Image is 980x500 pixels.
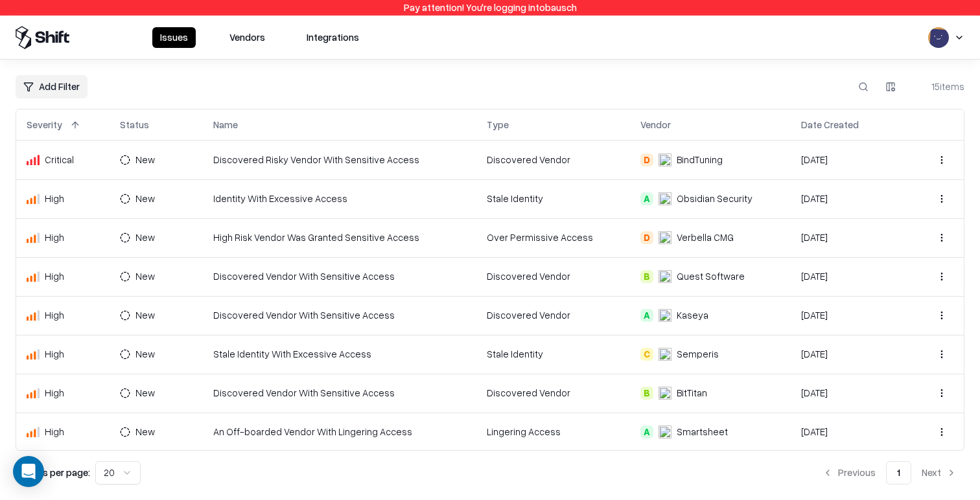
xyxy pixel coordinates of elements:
[659,387,671,400] img: BitTitan
[659,153,671,166] img: BindTuning
[791,335,911,374] td: [DATE]
[791,257,911,296] td: [DATE]
[677,308,708,322] div: Kaseya
[677,231,734,244] div: Verbella CMG
[203,218,477,257] td: High Risk Vendor Was Granted Sensitive Access
[476,296,630,335] td: Discovered Vendor
[203,413,477,451] td: An Off-boarded Vendor With Lingering Access
[27,118,62,131] div: Severity
[640,192,653,205] div: A
[476,141,630,179] td: Discovered Vendor
[886,461,911,484] button: 1
[152,27,196,48] button: Issues
[135,347,155,361] div: New
[791,296,911,335] td: [DATE]
[659,309,671,322] img: Kaseya
[640,153,653,166] div: D
[120,266,174,287] button: New
[16,466,90,479] p: Results per page:
[203,257,477,296] td: Discovered Vendor With Sensitive Access
[476,335,630,374] td: Stale Identity
[203,141,477,179] td: Discovered Risky Vendor With Sensitive Access
[120,383,174,403] button: New
[120,150,174,170] button: New
[27,347,99,361] div: High
[203,335,477,374] td: Stale Identity With Excessive Access
[640,309,653,322] div: A
[640,426,653,438] div: A
[135,192,155,205] div: New
[640,118,671,131] div: Vendor
[487,118,509,131] div: Type
[677,269,745,283] div: Quest Software
[203,374,477,413] td: Discovered Vendor With Sensitive Access
[791,374,911,413] td: [DATE]
[120,118,149,131] div: Status
[27,425,99,438] div: High
[913,80,964,93] div: 15 items
[659,426,671,438] img: Smartsheet
[222,27,273,48] button: Vendors
[27,192,99,205] div: High
[815,461,964,484] nav: pagination
[791,413,911,451] td: [DATE]
[791,218,911,257] td: [DATE]
[120,188,174,209] button: New
[640,231,653,244] div: D
[135,308,155,322] div: New
[659,192,671,205] img: Obsidian Security
[476,257,630,296] td: Discovered Vendor
[299,27,367,48] button: Integrations
[13,456,44,487] div: Open Intercom Messenger
[27,386,99,400] div: High
[476,218,630,257] td: Over Permissive Access
[27,231,99,244] div: High
[135,269,155,283] div: New
[120,344,174,365] button: New
[120,422,174,442] button: New
[27,153,99,166] div: Critical
[135,425,155,438] div: New
[27,269,99,283] div: High
[659,231,671,244] img: Verbella CMG
[476,374,630,413] td: Discovered Vendor
[677,386,707,400] div: BitTitan
[640,348,653,361] div: C
[659,270,671,283] img: Quest Software
[677,347,719,361] div: Semperis
[640,270,653,283] div: B
[677,153,723,166] div: BindTuning
[476,413,630,451] td: Lingering Access
[135,153,155,166] div: New
[120,305,174,326] button: New
[677,192,752,205] div: Obsidian Security
[120,227,174,248] button: New
[203,296,477,335] td: Discovered Vendor With Sensitive Access
[27,308,99,322] div: High
[203,179,477,218] td: Identity With Excessive Access
[640,387,653,400] div: B
[801,118,859,131] div: Date Created
[476,179,630,218] td: Stale Identity
[791,141,911,179] td: [DATE]
[677,425,728,438] div: Smartsheet
[213,118,238,131] div: Name
[135,386,155,400] div: New
[16,75,87,98] button: Add Filter
[135,231,155,244] div: New
[659,348,671,361] img: Semperis
[791,179,911,218] td: [DATE]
